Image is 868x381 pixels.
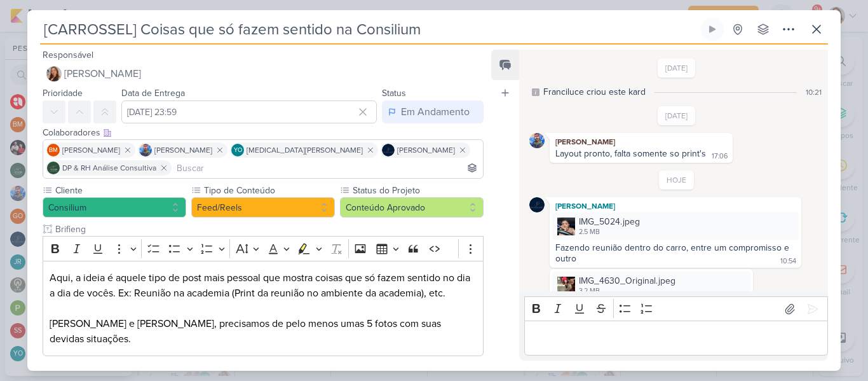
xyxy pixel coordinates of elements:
[231,144,244,156] div: Yasmin Oliveira
[552,272,750,299] div: IMG_4630_Original.jpeg
[191,197,335,218] button: Feed/Reels
[712,151,728,162] div: 17:06
[62,144,120,156] span: [PERSON_NAME]
[43,126,484,139] div: Colaboradores
[351,184,484,197] label: Status do Projeto
[529,197,545,212] img: Jani Policarpo
[43,62,484,85] button: [PERSON_NAME]
[49,148,58,154] p: BM
[46,66,62,81] img: Franciluce Carvalho
[524,321,828,356] div: Editor editing area: main
[552,200,799,212] div: [PERSON_NAME]
[524,296,828,321] div: Editor toolbar
[62,162,156,174] span: DP & RH Análise Consultiva
[382,88,406,99] label: Status
[64,66,141,81] span: [PERSON_NAME]
[557,277,575,294] img: AksK2JjUlFkgHbo0NGGiw6YEtIrUdQuphgSUmr6J.jpg
[139,144,152,156] img: Guilherme Savio
[43,197,186,218] button: Consilium
[47,144,60,156] div: Beth Monteiro
[40,18,698,41] input: Kard Sem Título
[552,212,799,240] div: IMG_5024.jpeg
[121,100,377,123] input: Select a date
[154,144,212,156] span: [PERSON_NAME]
[579,274,675,287] div: IMG_4630_Original.jpeg
[47,162,60,174] img: DP & RH Análise Consultiva
[555,242,792,264] div: Fazendo reunião dentro do carro, entre um compromisso e outro
[50,270,477,347] p: Aqui, a ideia é aquele tipo de post mais pessoal que mostra coisas que só fazem sentido no dia a ...
[43,50,93,60] label: Responsável
[43,236,484,261] div: Editor toolbar
[806,87,822,98] div: 10:21
[780,256,796,267] div: 10:54
[43,88,83,99] label: Prioridade
[53,223,484,236] input: Texto sem título
[555,148,706,159] div: Layout pronto, falta somente so print's
[382,100,484,123] button: Em Andamento
[401,104,470,120] div: Em Andamento
[247,144,363,156] span: [MEDICAL_DATA][PERSON_NAME]
[203,184,335,197] label: Tipo de Conteúdo
[579,215,640,228] div: IMG_5024.jpeg
[174,160,480,176] input: Buscar
[43,261,484,357] div: Editor editing area: main
[579,286,675,296] div: 3.2 MB
[529,133,545,148] img: Guilherme Savio
[552,135,730,148] div: [PERSON_NAME]
[340,197,484,218] button: Conteúdo Aprovado
[382,144,395,156] img: Jani Policarpo
[557,218,575,235] img: PLL9cfkYcDNHDvP2W6BTIsnMZiqFKYsY1hDi1dFR.jpg
[234,148,242,154] p: YO
[579,227,640,237] div: 2.5 MB
[707,24,717,34] div: Ligar relógio
[54,184,186,197] label: Cliente
[397,144,455,156] span: [PERSON_NAME]
[121,88,185,99] label: Data de Entrega
[543,85,646,99] div: Franciluce criou este kard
